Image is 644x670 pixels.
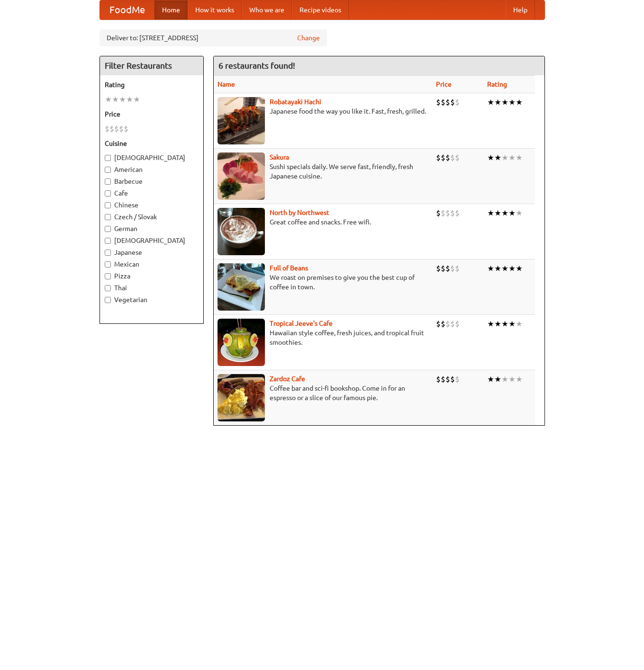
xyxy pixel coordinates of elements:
a: Home [154,0,188,19]
li: $ [441,319,445,329]
img: robatayaki.jpg [218,97,265,144]
p: Japanese food the way you like it. Fast, fresh, grilled. [218,107,429,116]
p: Coffee bar and sci-fi bookshop. Come in for an espresso or a slice of our famous pie. [218,384,429,402]
li: ★ [494,97,501,107]
li: $ [436,319,441,329]
input: Cafe [105,190,111,197]
h5: Rating [105,80,199,89]
img: zardoz.jpg [218,374,265,421]
ng-pluralize: 6 restaurants found! [218,61,295,70]
input: Barbecue [105,179,111,185]
li: ★ [516,208,523,218]
li: $ [450,374,455,384]
a: Zardoz Cafe [270,375,305,383]
input: [DEMOGRAPHIC_DATA] [105,238,111,244]
li: $ [455,152,460,163]
p: Sushi specials daily. We serve fast, friendly, fresh Japanese cuisine. [218,162,429,181]
input: Pizza [105,273,111,279]
input: Czech / Slovak [105,214,111,220]
label: Japanese [105,248,199,257]
p: We roast on premises to give you the best cup of coffee in town. [218,273,429,292]
label: German [105,224,199,233]
img: north.jpg [218,208,265,255]
li: ★ [494,152,501,163]
li: $ [436,263,441,274]
li: $ [455,208,460,218]
input: Japanese [105,250,111,256]
h4: Filter Restaurants [100,56,203,75]
li: ★ [487,319,494,329]
a: Price [436,80,452,88]
li: $ [119,124,124,134]
li: $ [450,152,455,163]
li: $ [436,152,441,163]
label: [DEMOGRAPHIC_DATA] [105,236,199,245]
label: Czech / Slovak [105,212,199,222]
li: ★ [494,374,501,384]
li: ★ [501,152,508,163]
li: $ [441,208,445,218]
li: $ [441,263,445,274]
li: ★ [508,97,516,107]
li: ★ [126,94,133,105]
li: $ [436,97,441,107]
a: Full of Beans [270,264,308,272]
input: German [105,226,111,232]
li: $ [450,97,455,107]
li: ★ [516,152,523,163]
li: ★ [487,208,494,218]
img: sakura.jpg [218,152,265,200]
li: ★ [501,374,508,384]
label: [DEMOGRAPHIC_DATA] [105,153,199,162]
a: Help [506,0,535,19]
li: ★ [494,319,501,329]
p: Great coffee and snacks. Free wifi. [218,217,429,227]
li: ★ [516,319,523,329]
li: $ [450,263,455,274]
li: $ [445,374,450,384]
li: $ [450,319,455,329]
li: $ [445,319,450,329]
li: ★ [508,319,516,329]
li: $ [441,374,445,384]
a: Sakura [270,153,289,161]
label: Chinese [105,200,199,210]
a: Robatayaki Hachi [270,98,321,106]
li: ★ [501,208,508,218]
li: $ [455,374,460,384]
li: $ [455,263,460,274]
label: Pizza [105,271,199,281]
li: ★ [501,319,508,329]
li: $ [455,319,460,329]
li: $ [124,124,128,134]
li: $ [445,152,450,163]
input: American [105,167,111,173]
li: ★ [508,263,516,274]
input: Thai [105,285,111,291]
b: North by Northwest [270,209,329,216]
li: ★ [112,94,119,105]
li: $ [436,374,441,384]
label: Barbecue [105,177,199,186]
li: $ [445,208,450,218]
label: Cafe [105,188,199,198]
li: ★ [105,94,112,105]
a: Tropical Jeeve's Cafe [270,320,333,327]
li: $ [114,124,119,134]
input: [DEMOGRAPHIC_DATA] [105,155,111,161]
img: jeeves.jpg [218,319,265,366]
li: $ [441,97,445,107]
h5: Cuisine [105,139,199,148]
li: ★ [501,97,508,107]
li: ★ [516,263,523,274]
li: ★ [487,263,494,274]
a: Who we are [242,0,292,19]
input: Chinese [105,202,111,208]
label: Mexican [105,259,199,269]
li: $ [441,152,445,163]
div: Deliver to: [STREET_ADDRESS] [100,29,327,46]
